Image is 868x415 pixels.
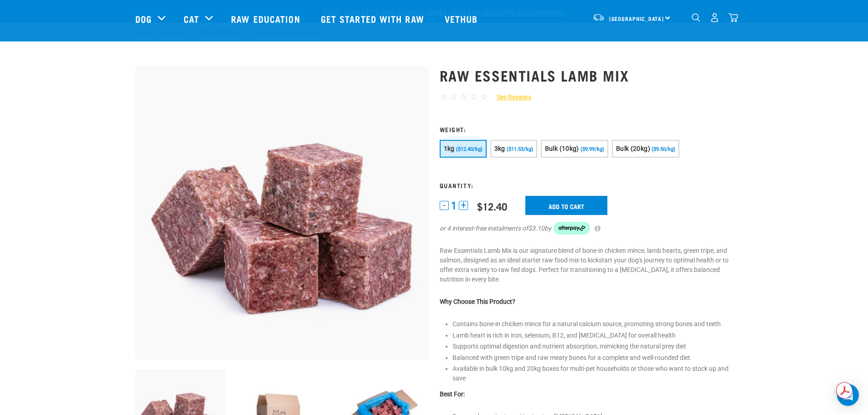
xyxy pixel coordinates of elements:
[652,146,675,152] span: ($9.50/kg)
[440,246,733,284] p: Raw Essentials Lamb Mix is our signature blend of bone-in chicken mince, lamb hearts, green tripe...
[616,145,650,152] span: Bulk (20kg)
[440,92,447,102] span: ☆
[692,13,700,22] img: home-icon-1@2x.png
[470,92,478,102] span: ☆
[452,364,733,383] li: Available in bulk 10kg and 20kg boxes for multi-pet households or those who want to stock up and ...
[440,140,487,158] button: 1kg ($12.40/kg)
[477,200,507,212] div: $12.40
[440,222,733,235] div: or 4 interest-free instalments of by
[450,92,457,102] span: ☆
[456,146,483,152] span: ($12.40/kg)
[710,13,719,22] img: user.png
[452,319,733,329] li: Contains bone-in chicken mince for a natural calcium source, promoting strong bones and teeth
[545,145,579,152] span: Bulk (10kg)
[507,146,533,152] span: ($11.53/kg)
[440,298,515,305] strong: Why Choose This Product?
[554,222,590,235] img: Afterpay
[494,145,505,152] span: 3kg
[452,353,733,363] li: Balanced with green tripe and raw meaty bones for a complete and well-rounded diet
[135,67,429,360] img: ?1041 RE Lamb Mix 01
[490,140,537,158] button: 3kg ($11.53/kg)
[135,12,152,26] a: Dog
[312,0,436,37] a: Get started with Raw
[592,13,605,21] img: van-moving.png
[459,201,468,210] button: +
[436,0,489,37] a: Vethub
[528,224,544,233] span: $3.10
[480,92,488,102] span: ☆
[525,196,607,215] input: Add to cart
[580,146,604,152] span: ($9.99/kg)
[612,140,679,158] button: Bulk (20kg) ($9.50/kg)
[451,201,457,210] span: 1
[440,126,733,133] h3: Weight:
[541,140,608,158] button: Bulk (10kg) ($9.99/kg)
[609,17,664,20] span: [GEOGRAPHIC_DATA]
[440,67,733,83] h1: Raw Essentials Lamb Mix
[440,182,733,189] h3: Quantity:
[452,331,733,340] li: Lamb heart is rich in iron, selenium, B12, and [MEDICAL_DATA] for overall health
[444,145,455,152] span: 1kg
[452,342,733,351] li: Supports optimal digestion and nutrient absorption, mimicking the natural prey diet
[440,390,465,398] strong: Best For:
[184,12,199,26] a: Cat
[222,0,311,37] a: Raw Education
[729,13,738,22] img: home-icon@2x.png
[460,92,467,102] span: ☆
[440,201,449,210] button: -
[488,92,531,102] a: See Reviews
